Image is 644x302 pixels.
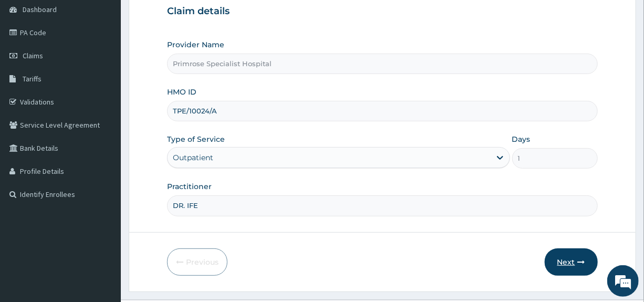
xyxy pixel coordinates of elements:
[167,134,225,144] label: Type of Service
[23,51,43,60] span: Claims
[173,152,213,163] div: Outpatient
[19,53,43,79] img: d_794563401_company_1708531726252_794563401
[55,59,176,72] div: Chat with us now
[167,6,597,17] h3: Claim details
[167,195,597,216] input: Enter Name
[167,39,224,50] label: Provider Name
[545,248,598,276] button: Next
[5,195,200,232] textarea: Type your message and hit 'Enter'
[23,5,57,14] span: Dashboard
[23,74,41,84] span: Tariffs
[512,134,531,144] label: Days
[167,248,227,276] button: Previous
[172,5,198,30] div: Minimize live chat window
[167,87,196,97] label: HMO ID
[167,181,212,192] label: Practitioner
[167,101,597,121] input: Enter HMO ID
[61,87,145,193] span: We're online!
